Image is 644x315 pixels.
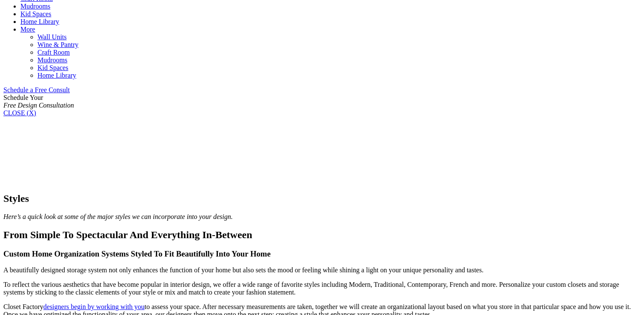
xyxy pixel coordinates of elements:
a: Kid Spaces [20,10,51,17]
em: Here’s a quick look at some of the major styles we can incorporate into your design. [3,213,233,220]
a: designers begin by working with you [43,303,145,310]
a: Kid Spaces [37,64,68,71]
a: Home Library [20,18,59,25]
h1: From Simple To Spectacular And Everything In-Between [3,229,641,241]
span: Schedule Your [3,94,74,109]
a: Craft Room [37,49,70,56]
a: CLOSE (X) [3,109,36,117]
a: Wine & Pantry [37,41,78,48]
a: More menu text will display only on big screen [20,26,35,33]
a: Home Library [37,72,76,79]
p: A beautifully designed storage system not only enhances the function of your home but also sets t... [3,266,641,274]
em: Free Design Consultation [3,102,74,109]
p: To reflect the various aesthetics that have become popular in interior design, we offer a wide ra... [3,281,641,296]
a: Mudrooms [20,3,50,10]
h3: Custom Home Organization Systems Styled To Fit Beautifully Into Your Home [3,249,641,259]
h1: Styles [3,193,641,204]
a: Mudrooms [37,56,67,64]
a: Wall Units [37,33,66,41]
a: Schedule a Free Consult (opens a dropdown menu) [3,86,70,93]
